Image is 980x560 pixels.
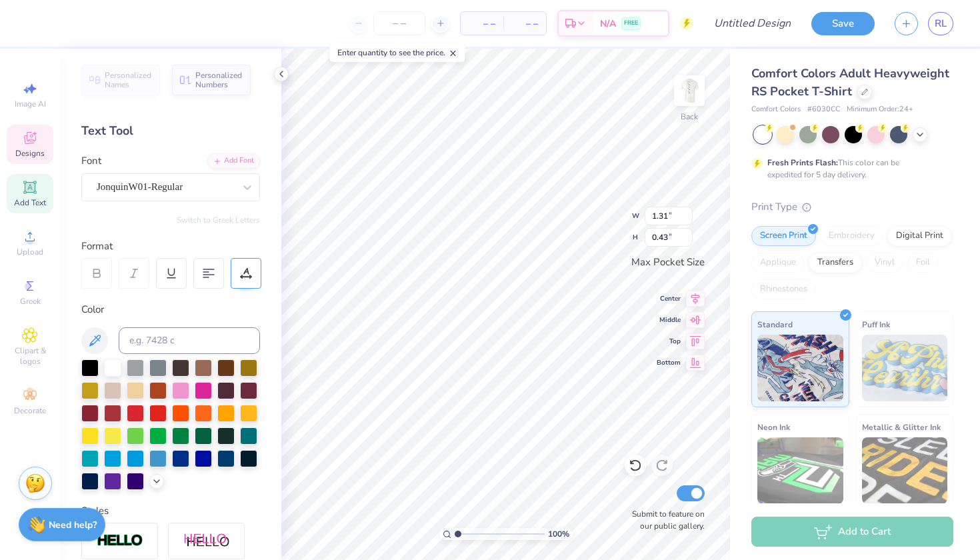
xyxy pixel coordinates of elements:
[14,405,46,416] span: Decorate
[751,253,805,273] div: Applique
[81,153,101,169] label: Font
[183,533,230,549] img: Shadow
[866,253,903,273] div: Vinyl
[862,317,890,331] span: Puff Ink
[195,71,243,89] span: Personalized Numbers
[511,17,538,31] span: – –
[548,528,569,540] span: 100 %
[703,10,801,37] input: Untitled Design
[887,226,952,246] div: Digital Print
[757,437,843,504] img: Neon Ink
[807,104,840,115] span: # 6030CC
[15,99,46,109] span: Image AI
[97,533,143,549] img: Stroke
[928,12,953,35] a: RL
[105,71,152,89] span: Personalized Names
[81,239,261,254] div: Format
[820,226,883,246] div: Embroidery
[862,335,948,401] img: Puff Ink
[657,358,681,367] span: Bottom
[751,104,801,115] span: Comfort Colors
[847,104,913,115] span: Minimum Order: 24 +
[81,503,260,519] div: Styles
[657,337,681,346] span: Top
[20,296,41,307] span: Greek
[811,12,875,35] button: Save
[657,294,681,303] span: Center
[751,65,949,99] span: Comfort Colors Adult Heavyweight RS Pocket T-Shirt
[373,11,425,35] input: – –
[809,253,862,273] div: Transfers
[207,153,260,169] div: Add Font
[862,420,941,434] span: Metallic & Glitter Ink
[15,148,45,159] span: Designs
[681,111,698,123] div: Back
[751,279,816,299] div: Rhinestones
[757,420,790,434] span: Neon Ink
[81,122,260,140] div: Text Tool
[600,17,616,31] span: N/A
[177,215,260,225] button: Switch to Greek Letters
[330,43,465,62] div: Enter quantity to see the price.
[624,19,638,28] span: FREE
[469,17,495,31] span: – –
[119,327,260,354] input: e.g. 7428 c
[625,508,705,532] label: Submit to feature on our public gallery.
[49,519,97,531] strong: Need help?
[757,317,793,331] span: Standard
[676,77,703,104] img: Back
[751,226,816,246] div: Screen Print
[757,335,843,401] img: Standard
[7,345,53,367] span: Clipart & logos
[657,315,681,325] span: Middle
[935,16,947,31] span: RL
[767,157,931,181] div: This color can be expedited for 5 day delivery.
[17,247,43,257] span: Upload
[14,197,46,208] span: Add Text
[751,199,953,215] div: Print Type
[907,253,939,273] div: Foil
[767,157,838,168] strong: Fresh Prints Flash:
[862,437,948,504] img: Metallic & Glitter Ink
[81,302,260,317] div: Color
